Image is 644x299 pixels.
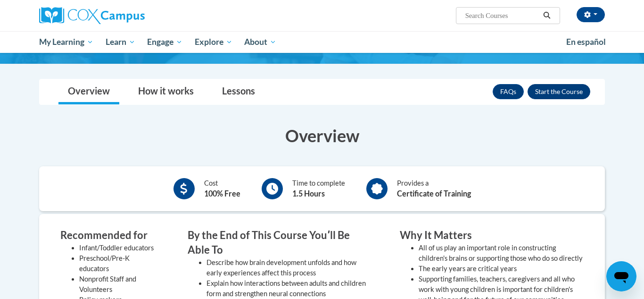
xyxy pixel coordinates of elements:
a: Learn [99,31,141,53]
div: Time to complete [292,178,345,199]
a: About [239,31,283,53]
h3: Overview [39,124,605,147]
span: My Learning [39,36,93,48]
li: Infant/Toddler educators [79,243,159,253]
div: Provides a [397,178,471,199]
img: Cox Campus [39,7,145,24]
h3: Recommended for [60,228,159,243]
a: Overview [58,79,119,104]
h3: Why It Matters [400,228,584,243]
li: Nonprofit Staff and Volunteers [79,274,159,295]
a: Lessons [213,79,264,104]
button: Enroll [528,84,590,99]
a: Engage [141,31,189,53]
b: 100% Free [204,189,240,198]
a: Cox Campus [39,7,218,24]
span: Explore [195,36,232,48]
li: All of us play an important role in constructing children's brains or supporting those who do so ... [419,243,584,264]
button: Search [540,10,554,21]
li: Describe how brain development unfolds and how early experiences affect this process [206,257,372,278]
li: The early years are critical years [419,264,584,274]
h3: By the End of This Course Youʹll Be Able To [188,228,372,257]
a: FAQs [493,84,524,99]
iframe: Button to launch messaging window [606,261,636,291]
b: 1.5 Hours [292,189,325,198]
span: En español [566,37,606,47]
span: About [244,36,276,48]
b: Certificate of Training [397,189,471,198]
input: Search Courses [464,10,540,21]
li: Preschool/Pre-K educators [79,253,159,274]
a: How it works [129,79,203,104]
div: Cost [204,178,240,199]
span: Learn [106,36,135,48]
a: My Learning [33,31,99,53]
a: Explore [189,31,239,53]
a: En español [560,32,612,52]
span: Engage [147,36,182,48]
div: Main menu [25,31,619,53]
li: Explain how interactions between adults and children form and strengthen neural connections [206,278,372,299]
button: Account Settings [577,7,605,22]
